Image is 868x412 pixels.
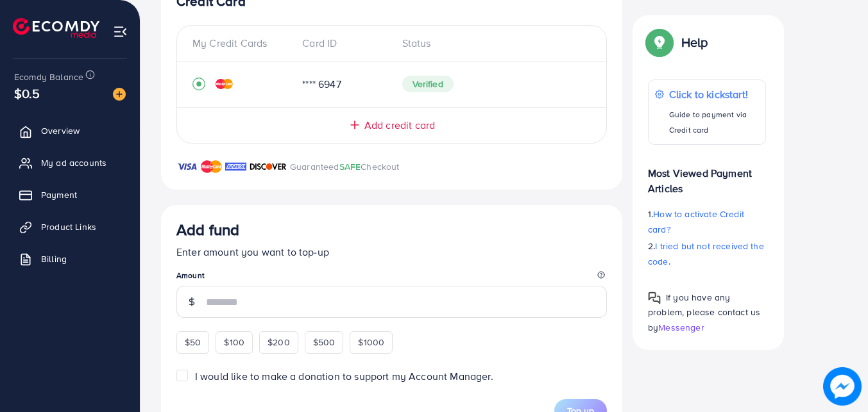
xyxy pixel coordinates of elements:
[195,369,493,383] span: I would like to make a donation to support my Account Manager.
[41,124,80,137] span: Overview
[176,159,198,174] img: brand
[392,36,591,51] div: Status
[224,336,244,349] span: $100
[648,31,671,54] img: Popup guide
[41,220,96,233] span: Product Links
[669,107,759,138] p: Guide to payment via Credit card
[10,182,130,208] a: Payment
[669,87,759,102] p: Click to kickstart!
[216,79,233,89] img: credit
[648,292,661,304] img: Popup guide
[648,206,766,237] p: 1.
[176,244,607,260] p: Enter amount you want to top-up
[10,214,130,240] a: Product Links
[681,35,708,50] p: Help
[201,159,222,174] img: brand
[648,208,744,236] span: How to activate Credit card?
[339,160,361,173] span: SAFE
[658,320,704,333] span: Messenger
[358,336,384,349] span: $1000
[41,252,67,265] span: Billing
[823,367,862,406] img: image
[290,159,400,174] p: Guaranteed Checkout
[41,156,106,169] span: My ad accounts
[648,291,760,333] span: If you have any problem, please contact us by
[648,240,764,268] span: I tried but not received the code.
[176,270,607,286] legend: Amount
[648,155,766,196] p: Most Viewed Payment Articles
[268,336,290,349] span: $200
[313,336,336,349] span: $500
[192,36,292,51] div: My Credit Cards
[10,118,130,144] a: Overview
[292,36,391,51] div: Card ID
[10,246,130,272] a: Billing
[10,150,130,176] a: My ad accounts
[176,220,239,239] h3: Add fund
[192,78,205,90] svg: record circle
[225,159,246,174] img: brand
[402,76,454,92] span: Verified
[113,88,126,101] img: image
[364,118,435,133] span: Add credit card
[113,24,128,39] img: menu
[648,238,766,269] p: 2.
[250,159,287,174] img: brand
[14,84,40,103] span: $0.5
[41,188,77,201] span: Payment
[185,336,201,349] span: $50
[14,70,83,83] span: Ecomdy Balance
[13,18,99,38] img: logo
